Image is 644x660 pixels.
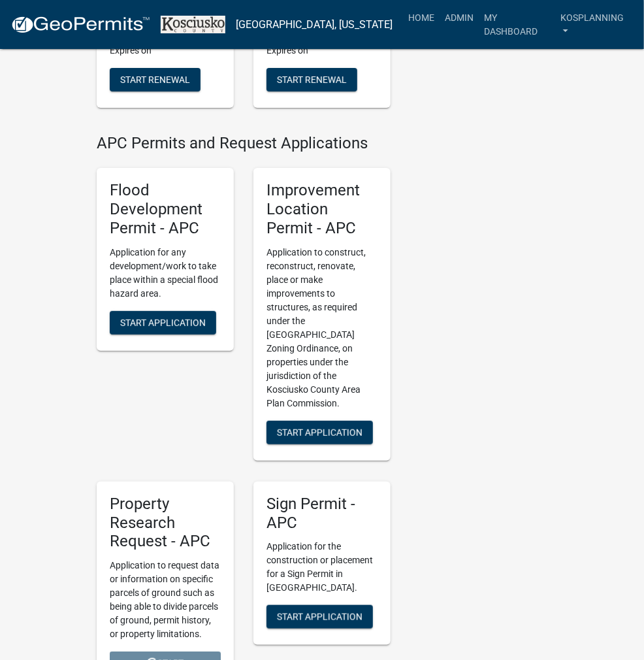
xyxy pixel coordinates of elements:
a: Admin [440,5,479,30]
span: Start Renewal [277,74,347,84]
h5: Improvement Location Permit - APC [266,181,378,237]
a: kosplanning [555,5,634,44]
h5: Sign Permit - APC [266,495,378,533]
a: Home [403,5,440,30]
a: [GEOGRAPHIC_DATA], [US_STATE] [236,14,393,36]
h4: APC Permits and Request Applications [97,134,391,153]
button: Start Renewal [266,68,357,91]
button: Start Application [266,421,373,444]
h5: Flood Development Permit - APC [110,181,221,237]
p: Expires on [110,44,221,58]
span: Start Application [277,612,362,622]
button: Start Application [266,605,373,629]
p: Application for any development/work to take place within a special flood hazard area. [110,246,221,301]
img: Kosciusko County, Indiana [161,16,225,33]
span: Start Application [277,427,362,437]
p: Application for the construction or placement for a Sign Permit in [GEOGRAPHIC_DATA]. [266,540,378,595]
button: Start Renewal [110,68,201,91]
h5: Property Research Request - APC [110,495,221,551]
a: My Dashboard [479,5,555,44]
p: Application to request data or information on specific parcels of ground such as being able to di... [110,559,221,641]
p: Application to construct, reconstruct, renovate, place or make improvements to structures, as req... [266,246,378,410]
span: Start Renewal [120,74,190,84]
p: Expires on [266,44,378,58]
span: Start Application [120,317,206,327]
button: Start Application [110,311,216,335]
